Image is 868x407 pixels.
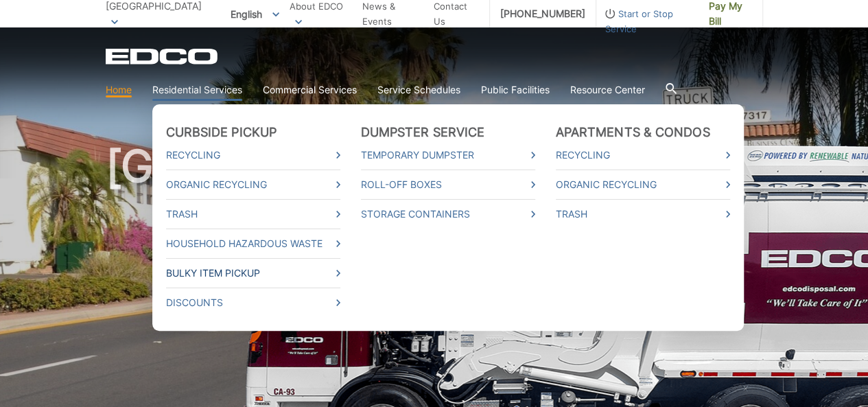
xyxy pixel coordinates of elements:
[556,125,710,140] a: Apartments & Condos
[556,148,730,163] a: Recycling
[361,125,485,140] a: Dumpster Service
[377,82,460,97] a: Service Schedules
[166,177,340,192] a: Organic Recycling
[166,125,277,140] a: Curbside Pickup
[166,236,340,251] a: Household Hazardous Waste
[361,148,535,163] a: Temporary Dumpster
[263,82,357,97] a: Commercial Services
[481,82,550,97] a: Public Facilities
[570,82,645,97] a: Resource Center
[220,3,290,25] span: English
[556,207,730,222] a: Trash
[152,82,242,97] a: Residential Services
[106,82,132,97] a: Home
[166,148,340,163] a: Recycling
[166,295,340,310] a: Discounts
[166,207,340,222] a: Trash
[361,177,535,192] a: Roll-Off Boxes
[556,177,730,192] a: Organic Recycling
[166,266,340,281] a: Bulky Item Pickup
[361,207,535,222] a: Storage Containers
[106,48,220,65] a: EDCD logo. Return to the homepage.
